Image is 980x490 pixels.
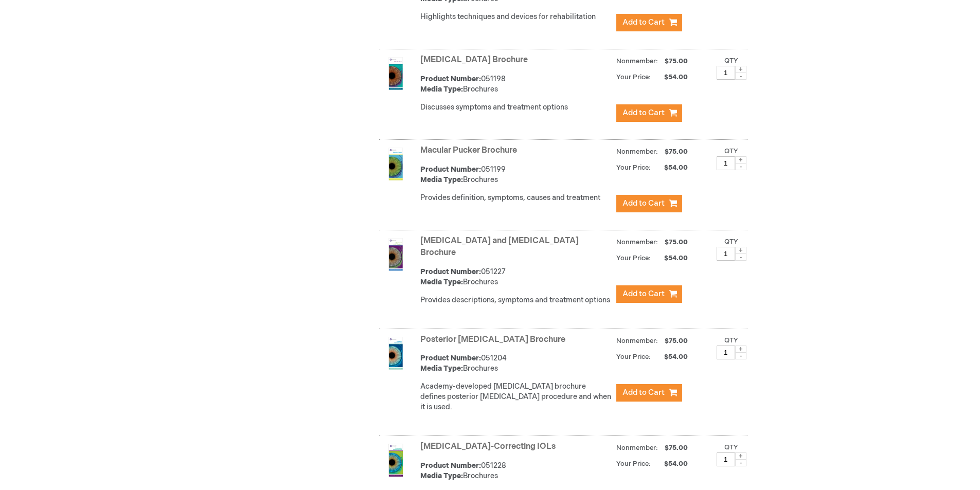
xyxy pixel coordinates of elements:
strong: Product Number: [420,461,481,470]
div: Discusses symptoms and treatment options [420,102,611,113]
span: $75.00 [663,444,689,452]
button: Add to Cart [616,285,682,303]
strong: Product Number: [420,75,481,83]
strong: Nonmember: [616,442,658,455]
span: Add to Cart [622,388,665,397]
span: Add to Cart [622,198,665,208]
input: Qty [717,66,735,80]
span: $75.00 [663,57,689,65]
a: Posterior [MEDICAL_DATA] Brochure [420,335,565,344]
strong: Product Number: [420,354,481,362]
label: Qty [724,57,738,65]
label: Qty [724,147,738,155]
span: $54.00 [652,254,689,262]
span: $54.00 [652,460,689,468]
a: Macular Pucker Brochure [420,146,517,155]
div: Highlights techniques and devices for rehabilitation [420,12,611,22]
input: Qty [717,346,735,359]
a: [MEDICAL_DATA]-Correcting IOLs [420,442,556,451]
strong: Nonmember: [616,55,658,68]
button: Add to Cart [616,14,682,31]
span: $75.00 [663,148,689,156]
strong: Your Price: [616,73,651,81]
span: Add to Cart [622,289,665,299]
strong: Your Price: [616,460,651,468]
span: $75.00 [663,337,689,345]
strong: Media Type: [420,471,463,480]
span: Add to Cart [622,17,665,27]
div: 051228 Brochures [420,461,611,481]
button: Add to Cart [616,384,682,402]
label: Qty [724,238,738,246]
strong: Product Number: [420,267,481,276]
div: 051198 Brochures [420,74,611,95]
strong: Your Price: [616,353,651,361]
span: $54.00 [652,353,689,361]
strong: Media Type: [420,85,463,94]
label: Qty [724,336,738,344]
strong: Media Type: [420,175,463,184]
div: Provides definition, symptoms, causes and treatment [420,193,611,203]
div: 051227 Brochures [420,267,611,287]
span: Add to Cart [622,108,665,118]
img: Macular Hole Brochure [379,57,412,90]
label: Qty [724,443,738,451]
img: Pinguecula and Pterygium Brochure [379,238,412,271]
span: $75.00 [663,238,689,246]
div: Provides descriptions, symptoms and treatment options [420,295,611,305]
div: 051204 Brochures [420,353,611,374]
input: Qty [717,156,735,170]
strong: Your Price: [616,254,651,262]
strong: Media Type: [420,364,463,373]
input: Qty [717,452,735,466]
strong: Nonmember: [616,236,658,249]
span: $54.00 [652,164,689,172]
img: Posterior Capsulotomy Brochure [379,337,412,370]
strong: Nonmember: [616,335,658,348]
strong: Nonmember: [616,146,658,158]
span: $54.00 [652,73,689,81]
button: Add to Cart [616,195,682,212]
a: [MEDICAL_DATA] Brochure [420,55,528,65]
strong: Media Type: [420,278,463,286]
a: [MEDICAL_DATA] and [MEDICAL_DATA] Brochure [420,236,579,258]
strong: Your Price: [616,164,651,172]
input: Qty [717,247,735,261]
img: Presbyopia-Correcting IOLs [379,444,412,477]
strong: Product Number: [420,165,481,174]
img: Macular Pucker Brochure [379,148,412,180]
div: Academy-developed [MEDICAL_DATA] brochure defines posterior [MEDICAL_DATA] procedure and when it ... [420,382,611,412]
button: Add to Cart [616,104,682,122]
div: 051199 Brochures [420,165,611,185]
